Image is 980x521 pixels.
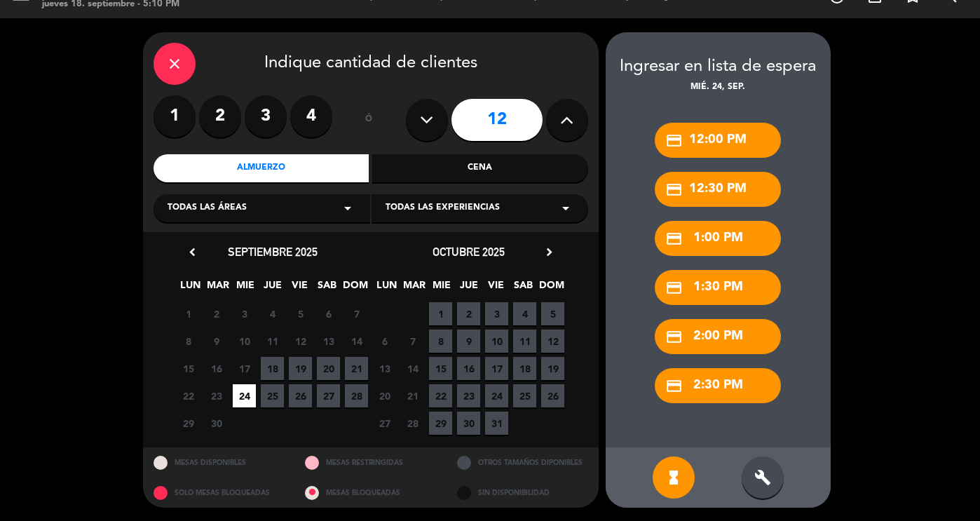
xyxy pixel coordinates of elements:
span: MIE [430,277,453,300]
span: 3 [233,302,256,325]
div: 1:00 PM [655,221,781,256]
label: 4 [290,95,332,137]
span: 31 [485,412,508,435]
i: chevron_left [185,245,200,259]
span: 29 [177,412,200,435]
span: 1 [429,302,452,325]
span: 26 [541,384,564,407]
i: credit_card [665,132,683,149]
span: 19 [289,357,312,380]
span: MAR [402,277,426,300]
span: septiembre 2025 [228,245,318,259]
span: LUN [375,277,398,300]
span: 27 [373,412,396,435]
span: 29 [429,412,452,435]
i: credit_card [665,230,683,248]
span: Todas las áreas [168,201,247,215]
span: 7 [345,302,368,325]
span: 22 [177,384,200,407]
span: 30 [205,412,228,435]
span: 5 [541,302,564,325]
span: 28 [345,384,368,407]
span: 5 [289,302,312,325]
span: 15 [177,357,200,380]
span: 25 [513,384,536,407]
span: 7 [401,330,424,353]
i: close [166,55,183,72]
span: LUN [179,277,202,300]
span: 20 [373,384,396,407]
span: 13 [317,330,340,353]
span: MAR [206,277,229,300]
i: arrow_drop_down [339,200,356,217]
div: OTROS TAMAÑOS DIPONIBLES [447,447,599,478]
span: 18 [261,357,284,380]
span: JUE [261,277,284,300]
div: 2:00 PM [655,319,781,354]
span: 16 [205,357,228,380]
span: 12 [541,330,564,353]
span: 6 [373,330,396,353]
span: 9 [457,330,480,353]
span: VIE [484,277,508,300]
span: 1 [177,302,200,325]
span: 12 [289,330,312,353]
span: 15 [429,357,452,380]
div: ó [346,95,392,144]
div: SOLO MESAS BLOQUEADAS [143,478,295,508]
span: 4 [261,302,284,325]
span: SAB [315,277,339,300]
span: 10 [233,330,256,353]
i: arrow_drop_down [557,200,574,217]
span: 3 [485,302,508,325]
i: hourglass_full [665,469,682,486]
span: 2 [457,302,480,325]
label: 3 [245,95,287,137]
i: credit_card [665,279,683,297]
span: 23 [457,384,480,407]
span: 8 [177,330,200,353]
span: DOM [539,277,562,300]
div: 12:00 PM [655,123,781,158]
span: 6 [317,302,340,325]
span: 17 [233,357,256,380]
span: 30 [457,412,480,435]
div: 2:30 PM [655,368,781,403]
span: 24 [485,384,508,407]
div: 12:30 PM [655,172,781,207]
div: Almuerzo [154,154,369,182]
span: SAB [512,277,535,300]
span: 11 [513,330,536,353]
div: SIN DISPONIBILIDAD [447,478,599,508]
i: credit_card [665,328,683,346]
span: JUE [457,277,480,300]
label: 1 [154,95,196,137]
span: VIE [288,277,311,300]
span: 19 [541,357,564,380]
span: 27 [317,384,340,407]
span: 8 [429,330,452,353]
span: 14 [345,330,368,353]
span: 24 [233,384,256,407]
span: 18 [513,357,536,380]
div: Indique cantidad de clientes [154,43,588,85]
span: 16 [457,357,480,380]
span: 14 [401,357,424,380]
label: 2 [199,95,241,137]
span: 10 [485,330,508,353]
i: credit_card [665,377,683,395]
span: 25 [261,384,284,407]
span: Todas las experiencias [386,201,500,215]
span: 28 [401,412,424,435]
span: 13 [373,357,396,380]
span: 17 [485,357,508,380]
span: DOM [343,277,366,300]
span: 21 [401,384,424,407]
div: MESAS RESTRINGIDAS [294,447,447,478]
span: MIE [233,277,257,300]
i: credit_card [665,181,683,198]
span: 9 [205,330,228,353]
span: 21 [345,357,368,380]
span: 20 [317,357,340,380]
div: MESAS DISPONIBLES [143,447,295,478]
